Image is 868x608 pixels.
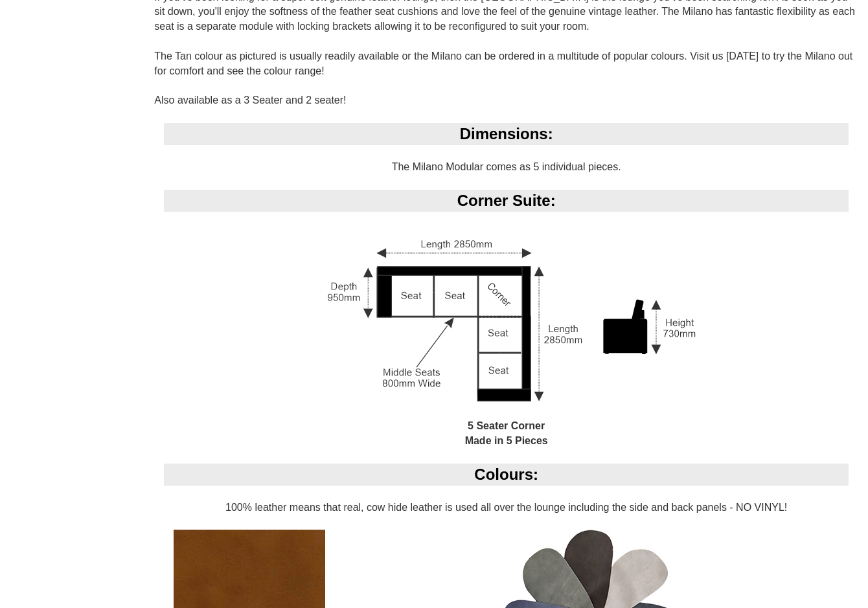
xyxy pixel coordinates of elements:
div: Dimensions: [164,123,849,145]
div: Corner Suite: [164,190,849,212]
div: The Milano Modular comes as 5 individual pieces. [154,123,858,463]
b: 5 Seater Corner Made in 5 Pieces [465,420,548,446]
img: 5 Seater [312,227,701,419]
div: Colours: [164,464,849,486]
